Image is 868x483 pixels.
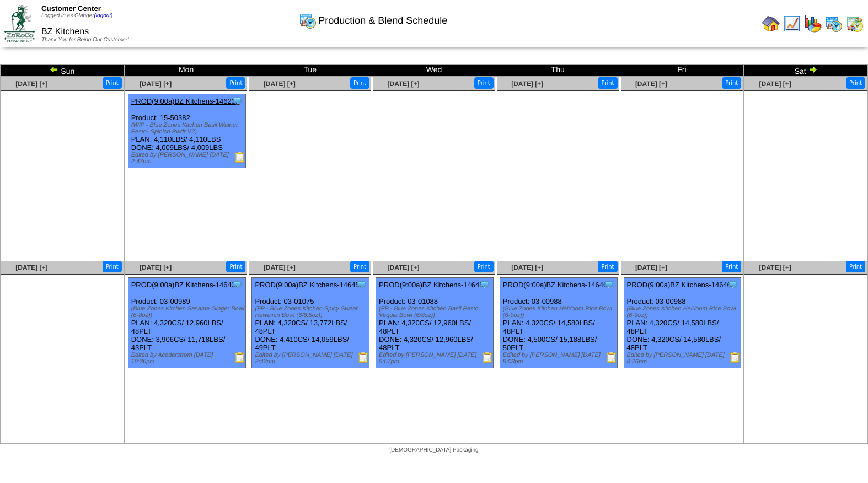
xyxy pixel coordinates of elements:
a: [DATE] [+] [15,264,47,271]
a: [DATE] [+] [264,80,296,88]
a: [DATE] [+] [635,264,667,271]
a: [DATE] [+] [140,80,172,88]
span: Production & Blend Schedule [318,15,447,26]
button: Print [350,77,369,89]
div: (WIP - Blue Zones Kitchen Basil Walnut Pesto- Spinich Pwdr V2) [131,122,245,135]
img: Tooltip [727,279,738,290]
div: (Blue Zones Kitchen Heirloom Rice Bowl (6-9oz)) [627,305,741,319]
img: Production Report [606,352,617,363]
div: Product: 03-01088 PLAN: 4,320CS / 12,960LBS / 48PLT DONE: 4,320CS / 12,960LBS / 48PLT [376,278,494,368]
button: Print [103,77,122,89]
a: [DATE] [+] [511,264,543,271]
div: Product: 03-00988 PLAN: 4,320CS / 14,580LBS / 48PLT DONE: 4,320CS / 14,580LBS / 48PLT [624,278,741,368]
div: Product: 03-00988 PLAN: 4,320CS / 14,580LBS / 48PLT DONE: 4,500CS / 15,188LBS / 50PLT [500,278,617,368]
button: Print [350,261,369,272]
td: Sun [1,65,125,77]
img: calendarprod.gif [825,15,843,33]
a: [DATE] [+] [140,264,172,271]
button: Print [846,261,865,272]
a: [DATE] [+] [387,264,419,271]
img: Production Report [358,352,369,363]
div: (Blue Zones Kitchen Sesame Ginger Bowl (6-8oz)) [131,305,245,319]
div: Product: 03-00989 PLAN: 4,320CS / 12,960LBS / 48PLT DONE: 3,906CS / 11,718LBS / 43PLT [128,278,245,368]
div: Edited by [PERSON_NAME] [DATE] 2:42pm [255,352,369,365]
div: Edited by Acederstrom [DATE] 10:36pm [131,352,245,365]
button: Print [226,77,245,89]
img: Tooltip [603,279,614,290]
a: [DATE] [+] [387,80,419,88]
img: Production Report [234,152,245,163]
button: Print [103,261,122,272]
button: Print [722,77,741,89]
img: Tooltip [356,279,367,290]
img: Tooltip [232,279,243,290]
img: Tooltip [232,95,243,106]
button: Print [598,77,617,89]
img: Production Report [234,352,245,363]
img: ZoRoCo_Logo(Green%26Foil)%20jpg.webp [4,5,35,42]
a: PROD(9:00a)BZ Kitchens-146450 [255,281,363,289]
td: Thu [496,65,620,77]
a: [DATE] [+] [759,264,791,271]
span: Thank You for Being Our Customer! [41,37,129,43]
a: [DATE] [+] [15,80,47,88]
div: Product: 03-01075 PLAN: 4,320CS / 13,772LBS / 48PLT DONE: 4,410CS / 14,059LBS / 49PLT [252,278,369,368]
a: [DATE] [+] [511,80,543,88]
img: Production Report [482,352,493,363]
td: Fri [620,65,744,77]
div: Edited by [PERSON_NAME] [DATE] 5:07pm [379,352,493,365]
a: [DATE] [+] [264,264,296,271]
a: PROD(9:00a)BZ Kitchens-146465 [627,281,736,289]
span: [DEMOGRAPHIC_DATA] Packaging [389,447,478,453]
img: Production Report [730,352,741,363]
button: Print [598,261,617,272]
a: [DATE] [+] [635,80,667,88]
button: Print [722,261,741,272]
button: Print [474,77,494,89]
button: Print [846,77,865,89]
img: calendarinout.gif [846,15,864,33]
a: [DATE] [+] [759,80,791,88]
button: Print [226,261,245,272]
div: (FP - Blue Zones Kitchen Basil Pesto Veggie Bowl (6/8oz)) [379,305,493,319]
img: calendarprod.gif [299,12,317,29]
a: PROD(9:00a)BZ Kitchens-146432 [131,281,240,289]
div: Product: 15-50382 PLAN: 4,110LBS / 4,110LBS DONE: 4,009LBS / 4,009LBS [128,94,245,168]
div: Edited by [PERSON_NAME] [DATE] 2:47pm [131,152,245,165]
button: Print [474,261,494,272]
div: (Blue Zones Kitchen Heirloom Rice Bowl (6-9oz)) [503,305,617,319]
img: graph.gif [804,15,822,33]
td: Wed [372,65,496,77]
td: Sat [744,65,868,77]
span: Customer Center [41,4,101,13]
a: PROD(9:00a)BZ Kitchens-146231 [131,97,240,105]
img: arrowright.gif [808,65,817,74]
div: Edited by [PERSON_NAME] [DATE] 8:03pm [503,352,617,365]
td: Mon [124,65,248,77]
a: (logout) [94,13,113,19]
img: line_graph.gif [783,15,801,33]
td: Tue [248,65,372,77]
span: Logged in as Glanger [41,13,113,19]
span: BZ Kitchens [41,27,89,36]
img: Tooltip [479,279,490,290]
img: arrowleft.gif [50,65,58,74]
img: home.gif [762,15,780,33]
a: PROD(9:00a)BZ Kitchens-146460 [503,281,612,289]
div: Edited by [PERSON_NAME] [DATE] 8:26pm [627,352,741,365]
div: (FP - Blue Zones Kitchen Spicy Sweet Hawaiian Bowl (6/8.5oz)) [255,305,369,319]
